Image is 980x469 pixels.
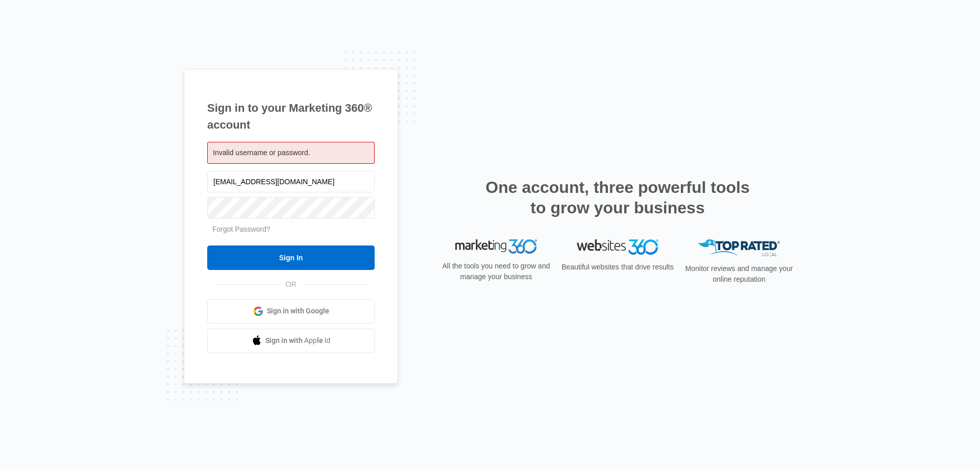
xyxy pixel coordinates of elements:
[560,262,675,273] p: Beautiful websites that drive results
[482,177,753,218] h2: One account, three powerful tools to grow your business
[213,149,310,157] span: Invalid username or password.
[207,329,375,353] a: Sign in with Apple Id
[212,225,271,233] a: Forgot Password?
[279,279,304,290] span: OR
[207,245,375,270] input: Sign In
[455,239,537,254] img: Marketing 360
[265,335,331,346] span: Sign in with Apple Id
[207,171,375,192] input: Email
[682,263,796,285] p: Monitor reviews and manage your online reputation
[207,100,375,133] h1: Sign in to your Marketing 360® account
[439,261,553,282] p: All the tools you need to grow and manage your business
[698,239,780,256] img: Top Rated Local
[577,239,658,254] img: Websites 360
[267,306,329,316] span: Sign in with Google
[207,299,375,324] a: Sign in with Google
